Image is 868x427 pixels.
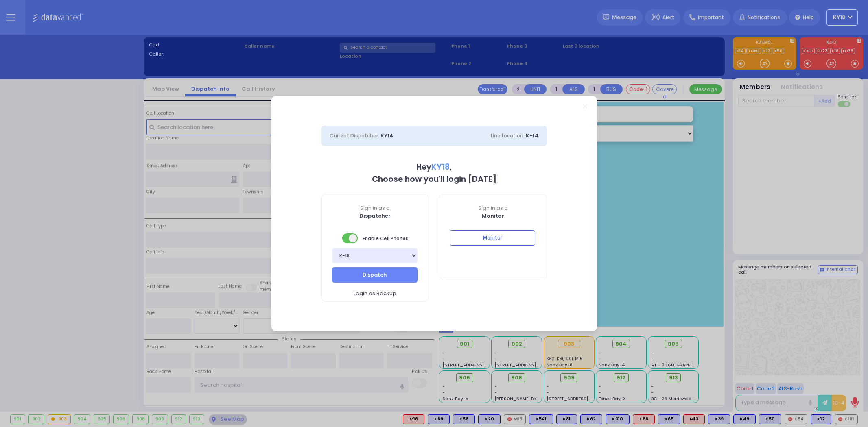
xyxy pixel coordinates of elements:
b: Monitor [482,212,504,220]
button: Dispatch [332,267,418,283]
span: Line Location: [491,132,525,139]
a: Close [583,104,587,109]
span: Current Dispatcher: [330,132,379,139]
b: Choose how you'll login [DATE] [372,174,496,185]
span: Enable Cell Phones [342,233,408,244]
b: Dispatcher [359,212,391,220]
span: K-14 [526,132,539,139]
b: Hey , [416,161,452,172]
span: Sign in as a [322,205,429,212]
button: Monitor [450,230,535,246]
span: Sign in as a [439,205,547,212]
span: KY18 [431,161,450,172]
span: KY14 [380,132,394,139]
span: Login as Backup [354,290,396,298]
